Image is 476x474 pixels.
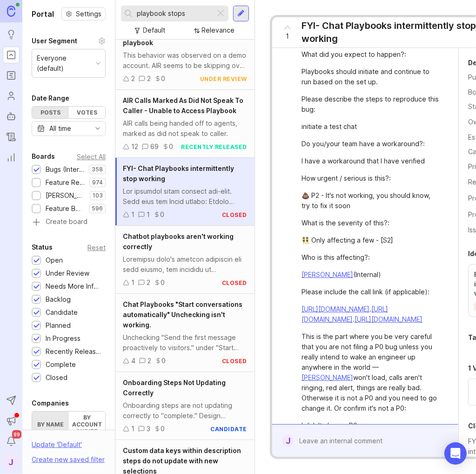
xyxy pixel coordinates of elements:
[131,356,135,366] div: 4
[61,7,106,20] button: Settings
[69,107,106,118] div: Votes
[115,1,255,90] a: AIR not collecting additional details as instructed in "What else should we collect" section of t...
[302,139,440,149] div: Do you/your team have a workaround?:
[302,373,353,381] a: [PERSON_NAME]
[69,412,106,437] label: By account owner
[222,211,247,219] div: closed
[123,50,247,71] div: This behavior was observed on a demo account. AIR seems to be skipping over a part of the playboo...
[302,287,440,297] div: Please include the call link (if applicable):
[46,255,63,265] div: Open
[115,372,255,440] a: Onboarding Steps Not Updating CorrectlyOnboarding steps are not updating correctly to "complete."...
[302,156,440,166] div: I have a workaround that I have verified
[123,164,234,183] span: FYI- Chat Playbooks intermittently stop working
[123,379,226,397] span: Onboarding Steps Not Updating Correctly
[32,412,69,437] label: By name
[302,49,440,60] div: What did you expect to happen?:
[46,203,84,214] div: Feature Board Sandbox [DATE]
[131,424,134,434] div: 1
[32,242,53,253] div: Status
[3,67,20,84] a: Roadmaps
[49,123,71,134] div: All time
[46,333,80,344] div: In Progress
[302,305,369,313] a: [URL][DOMAIN_NAME]
[7,6,15,16] img: Canny Home
[32,440,82,454] div: Update ' Default '
[3,413,20,429] button: Announcements
[3,129,20,145] a: Changelog
[3,454,20,470] button: J
[76,9,101,19] span: Settings
[161,74,165,84] div: 0
[161,278,165,288] div: 0
[302,332,440,413] div: This is the part where you be very careful that you are not filing a P0 bug unless you really int...
[143,25,166,35] div: Default
[123,186,247,207] div: Lor ipsumdol sitam consect adi-elit. Sedd eius tem Incid utlabo: Etdolo Magnaa EnimaDm Veniamq (n...
[115,294,255,372] a: Chat Playbooks "Start conversations automatically" Unchecking isn't working.Unchecking "Send the ...
[302,122,440,132] div: initiate a test chat
[32,93,69,104] div: Date Range
[181,143,248,151] div: recently released
[302,67,440,87] div: Playbooks should initiate and continue to run based on the set up.
[32,151,55,162] div: Boards
[123,332,247,353] div: Unchecking "Send the first message proactively to visitors." under "Start conversations automatic...
[147,356,151,366] div: 2
[147,74,151,84] div: 2
[222,279,247,287] div: closed
[115,90,255,158] a: AIR Calls Marked As Did Not Speak To Caller - Unable to Access PlaybookAIR calls being handed off...
[32,107,69,118] div: Posts
[302,94,440,115] div: Please describe the steps to reproduce this bug:
[46,164,84,175] div: Bugs (Internal)
[302,271,353,278] a: [PERSON_NAME]
[32,398,69,409] div: Companies
[161,356,166,366] div: 0
[92,166,103,173] p: 358
[3,88,20,104] a: Users
[202,25,235,35] div: Relevance
[131,278,134,288] div: 1
[92,179,103,186] p: 974
[200,75,247,83] div: under review
[302,270,440,280] div: (Internal)
[32,35,77,47] div: User Segment
[115,226,255,294] a: Chatbot playbooks aren't working correctlyLoremipsu dolo's ametcon adipiscin eli sedd eiusmo, tem...
[131,142,138,152] div: 12
[123,400,247,421] div: Onboarding steps are not updating correctly to "complete." Design confirmed with me that the expe...
[90,125,105,132] svg: toggle icon
[46,177,85,188] div: Feature Requests (Internal)
[3,47,20,63] a: Portal
[93,192,103,199] p: 103
[131,74,135,84] div: 2
[211,425,248,433] div: candidate
[123,300,242,329] span: Chat Playbooks "Start conversations automatically" Unchecking isn't working.
[32,218,106,227] a: Create board
[286,31,289,41] span: 1
[3,433,20,450] button: Notifications
[46,320,71,331] div: Planned
[282,435,294,447] div: J
[169,142,173,152] div: 0
[302,173,440,183] div: How urgent / serious is this?:
[32,8,54,20] h1: Portal
[46,307,78,318] div: Candidate
[302,420,440,431] div: I didn't choose P0
[302,252,440,263] div: Who is this affecting?:
[46,359,76,370] div: Complete
[46,372,67,383] div: Closed
[222,357,247,365] div: closed
[3,26,20,43] a: Ideas
[302,304,440,325] div: . .
[302,235,440,245] div: 👯 Only affecting a few - [S2]
[3,149,20,166] a: Reporting
[147,424,150,434] div: 3
[46,190,85,201] div: [PERSON_NAME] (Public)
[355,315,422,323] a: [URL][DOMAIN_NAME]
[77,154,106,159] div: Select All
[302,190,440,211] div: 💩 P2 - It's not working, you should know, try to fix it soon
[87,245,106,250] div: Reset
[46,294,71,305] div: Backlog
[46,346,101,357] div: Recently Released
[32,454,105,465] div: Create new saved filter
[137,8,211,19] input: Search...
[12,430,21,439] span: 99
